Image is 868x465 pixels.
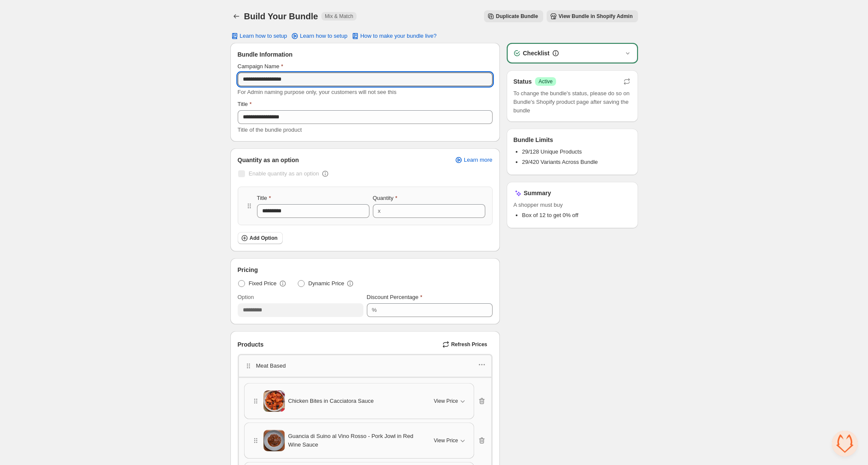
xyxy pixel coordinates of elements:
span: Add Option [250,235,278,242]
h1: Build Your Bundle [244,11,318,21]
li: Box of 12 to get 0% off [522,211,631,220]
button: View Price [429,394,472,408]
button: Back [230,10,242,22]
a: Learn more [449,154,497,166]
button: Learn how to setup [225,30,293,42]
span: View Bundle in Shopify Admin [559,13,633,20]
h3: Checklist [523,49,550,57]
div: x [378,207,381,215]
label: Quantity [373,194,397,202]
span: View Price [434,437,458,444]
button: View Price [429,434,472,447]
span: To change the bundle's status, please do so on Bundle's Shopify product page after saving the bundle [514,89,631,115]
span: Dynamic Price [308,279,345,288]
button: Duplicate Bundle [484,10,543,22]
button: Refresh Prices [439,338,492,350]
button: Add Option [238,232,283,244]
h3: Status [514,77,532,86]
span: Learn more [464,157,492,163]
span: A shopper must buy [514,201,631,209]
img: Chicken Bites in Cacciatora Sauce [263,390,285,412]
img: Guancia di Suino al Vino Rosso - Pork Jowl in Red Wine Sauce [263,430,285,451]
span: Mix & Match [325,13,353,20]
span: Chicken Bites in Cacciatora Sauce [288,397,374,405]
span: Active [538,78,553,85]
a: Learn how to setup [285,30,353,42]
button: How to make your bundle live? [346,30,442,42]
span: 29/128 Unique Products [522,148,582,155]
div: % [372,306,377,314]
span: Pricing [238,266,258,274]
span: Title of the bundle product [238,127,302,133]
span: Fixed Price [249,279,277,288]
span: View Price [434,398,458,405]
span: Enable quantity as an option [249,170,319,177]
span: Learn how to setup [300,33,348,39]
div: Aprire la chat [832,431,858,456]
label: Option [238,293,254,302]
span: Duplicate Bundle [496,13,538,20]
span: For Admin naming purpose only, your customers will not see this [238,89,396,95]
label: Campaign Name [238,62,284,71]
label: Title [238,100,252,109]
span: Bundle Information [238,50,293,59]
label: Title [257,194,271,202]
p: Meat Based [256,362,286,370]
span: Guancia di Suino al Vino Rosso - Pork Jowl in Red Wine Sauce [288,432,424,449]
button: View Bundle in Shopify Admin [547,10,638,22]
h3: Summary [524,189,551,197]
span: Quantity as an option [238,156,299,164]
span: Refresh Prices [451,341,487,348]
span: How to make your bundle live? [360,33,437,39]
span: Products [238,340,264,349]
span: 29/420 Variants Across Bundle [522,159,598,165]
label: Discount Percentage [367,293,423,302]
h3: Bundle Limits [514,136,553,144]
span: Learn how to setup [240,33,287,39]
